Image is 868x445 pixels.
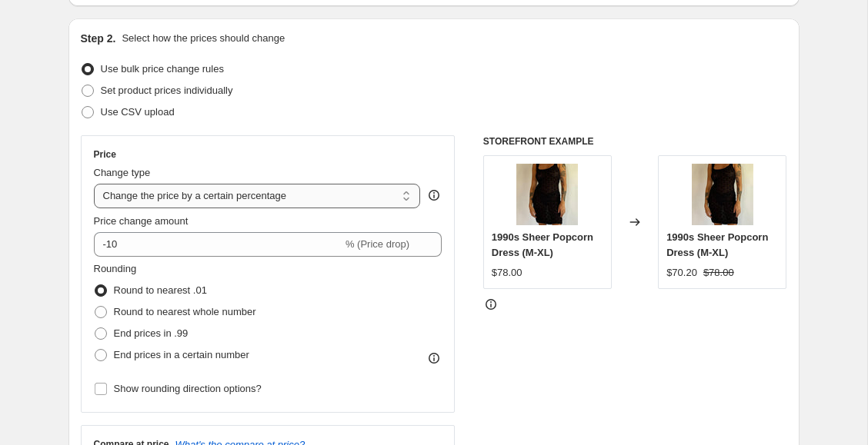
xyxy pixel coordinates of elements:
[692,164,753,225] img: IMG_6378_80x.jpg
[101,106,175,118] span: Use CSV upload
[492,265,522,281] div: $78.00
[101,85,233,96] span: Set product prices individually
[114,306,256,317] span: Round to nearest whole number
[94,263,137,274] span: Rounding
[346,238,409,250] span: % (Price drop)
[114,349,249,360] span: End prices in a certain number
[666,265,697,281] div: $70.20
[492,231,593,258] span: 1990s Sheer Popcorn Dress (M-XL)
[483,135,787,148] h6: STOREFRONT EXAMPLE
[81,31,116,46] h2: Step 2.
[94,232,342,257] input: -15
[516,164,578,225] img: IMG_6378_80x.jpg
[101,63,224,75] span: Use bulk price change rules
[703,265,734,281] strike: $78.00
[94,167,151,178] span: Change type
[426,188,442,203] div: help
[94,215,189,227] span: Price change amount
[114,383,262,394] span: Show rounding direction options?
[94,148,116,161] h3: Price
[114,284,207,296] span: Round to nearest .01
[666,231,768,258] span: 1990s Sheer Popcorn Dress (M-XL)
[122,31,285,46] p: Select how the prices should change
[114,327,189,339] span: End prices in .99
